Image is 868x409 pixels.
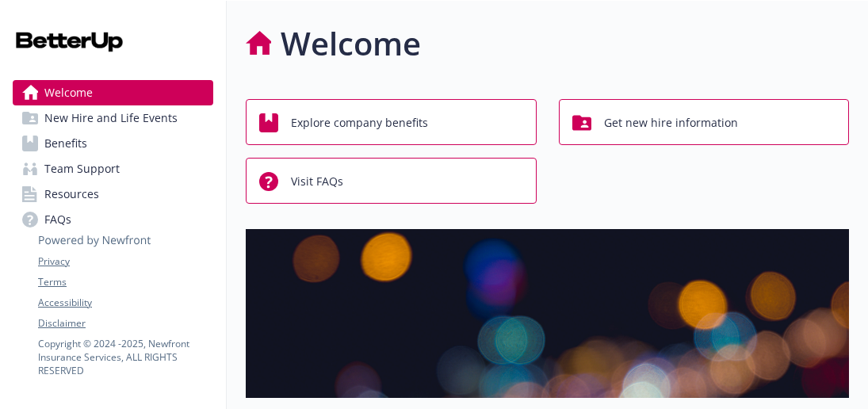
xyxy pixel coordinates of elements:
a: Accessibility [38,296,212,310]
a: Welcome [13,80,213,105]
span: Get new hire information [604,108,738,138]
span: FAQs [44,207,71,232]
button: Explore company benefits [246,99,537,145]
a: Team Support [13,156,213,182]
a: FAQs [13,207,213,232]
span: New Hire and Life Events [44,105,178,131]
a: New Hire and Life Events [13,105,213,131]
img: overview page banner [246,229,849,398]
h1: Welcome [281,20,421,67]
a: Privacy [38,254,212,269]
a: Disclaimer [38,316,212,331]
p: Copyright © 2024 - 2025 , Newfront Insurance Services, ALL RIGHTS RESERVED [38,337,212,377]
span: Benefits [44,131,87,156]
span: Explore company benefits [291,108,428,138]
button: Visit FAQs [246,158,537,204]
button: Get new hire information [559,99,850,145]
span: Team Support [44,156,120,182]
a: Benefits [13,131,213,156]
a: Terms [38,275,212,289]
span: Visit FAQs [291,166,343,197]
a: Resources [13,182,213,207]
span: Welcome [44,80,93,105]
span: Resources [44,182,99,207]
